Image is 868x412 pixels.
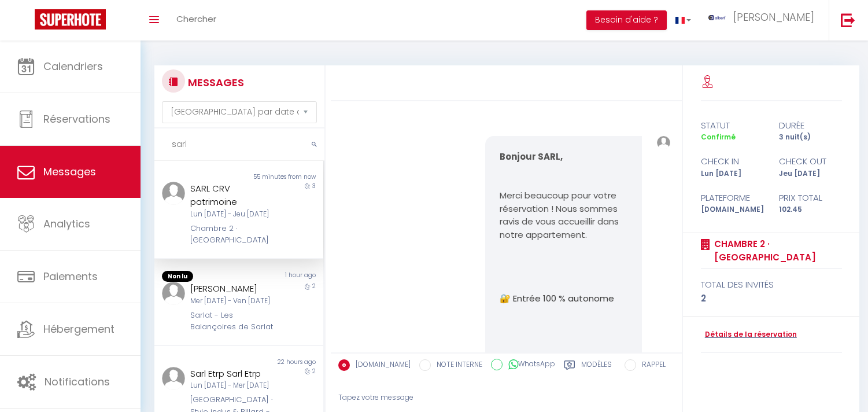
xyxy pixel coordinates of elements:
[162,271,193,282] span: Non lu
[733,10,814,24] span: [PERSON_NAME]
[350,359,411,372] label: [DOMAIN_NAME]
[43,216,90,231] span: Analytics
[190,380,274,391] div: Lun [DATE] - Mer [DATE]
[500,293,627,304] h3: 🔐 Entrée 100 % autonome
[771,119,849,133] div: durée
[239,358,323,367] div: 22 hours ago
[581,359,612,374] label: Modèles
[431,359,482,372] label: NOTE INTERNE
[503,359,555,371] label: WhatsApp
[771,154,849,168] div: check out
[190,223,274,247] div: Chambre 2 · [GEOGRAPHIC_DATA]
[162,282,185,305] img: ...
[636,359,666,372] label: RAPPEL
[701,292,842,306] div: 2
[312,367,316,376] span: 2
[43,322,114,336] span: Hébergement
[190,296,274,307] div: Mer [DATE] - Ven [DATE]
[701,329,797,340] a: Détails de la réservation
[338,384,674,412] div: Tapez votre message
[43,269,98,284] span: Paiements
[312,182,316,190] span: 3
[771,191,849,205] div: Prix total
[693,168,771,179] div: Lun [DATE]
[771,132,849,143] div: 3 nuit(s)
[693,119,771,133] div: statut
[819,360,859,403] iframe: Chat
[43,112,110,126] span: Réservations
[162,182,185,205] img: ...
[708,15,726,20] img: ...
[657,136,670,149] img: ...
[162,367,185,390] img: ...
[693,191,771,205] div: Plateforme
[190,310,274,333] div: Sarlat - Les Balançoires de Sarlat
[693,204,771,215] div: [DOMAIN_NAME]
[239,172,323,182] div: 55 minutes from now
[190,282,274,296] div: [PERSON_NAME]
[312,282,316,290] span: 2
[190,209,274,220] div: Lun [DATE] - Jeu [DATE]
[586,10,667,30] button: Besoin d'aide ?
[176,13,216,25] span: Chercher
[35,9,106,30] img: Super Booking
[771,204,849,215] div: 102.45
[190,367,274,381] div: Sarl Etrp Sarl Etrp
[701,132,736,142] span: Confirmé
[239,271,323,282] div: 1 hour ago
[45,374,110,389] span: Notifications
[701,278,842,292] div: total des invités
[500,150,563,163] strong: Bonjour SARL,
[500,189,627,241] p: Merci beaucoup pour votre réservation ! Nous sommes ravis de vous accueillir dans notre appartement.
[190,182,274,209] div: SARL CRV patrimoine
[43,164,96,179] span: Messages
[693,154,771,168] div: check in
[710,237,842,264] a: Chambre 2 · [GEOGRAPHIC_DATA]
[771,168,849,179] div: Jeu [DATE]
[185,69,244,95] h3: MESSAGES
[154,128,324,161] input: Rechercher un mot clé
[43,59,103,73] span: Calendriers
[841,13,855,27] img: logout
